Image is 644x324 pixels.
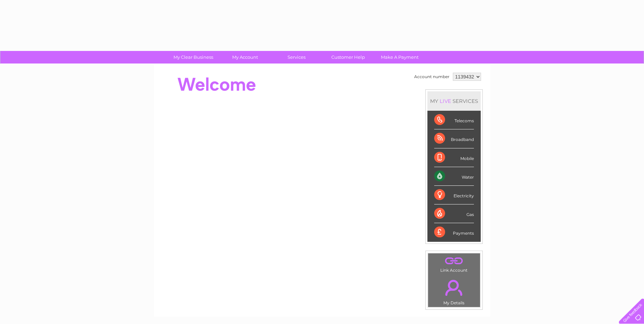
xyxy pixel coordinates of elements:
a: Make A Payment [372,51,428,64]
div: Telecoms [434,111,474,129]
a: . [430,255,478,267]
td: My Details [428,274,480,307]
div: Broadband [434,129,474,148]
a: Services [269,51,325,64]
div: LIVE [438,98,453,104]
a: Customer Help [320,51,376,64]
div: Gas [434,204,474,223]
div: MY SERVICES [427,91,481,111]
div: Water [434,167,474,186]
td: Account number [412,71,451,83]
a: My Clear Business [165,51,221,64]
td: Link Account [428,253,480,274]
div: Electricity [434,186,474,204]
a: My Account [217,51,273,64]
div: Mobile [434,148,474,167]
div: Payments [434,223,474,241]
a: . [430,276,478,300]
